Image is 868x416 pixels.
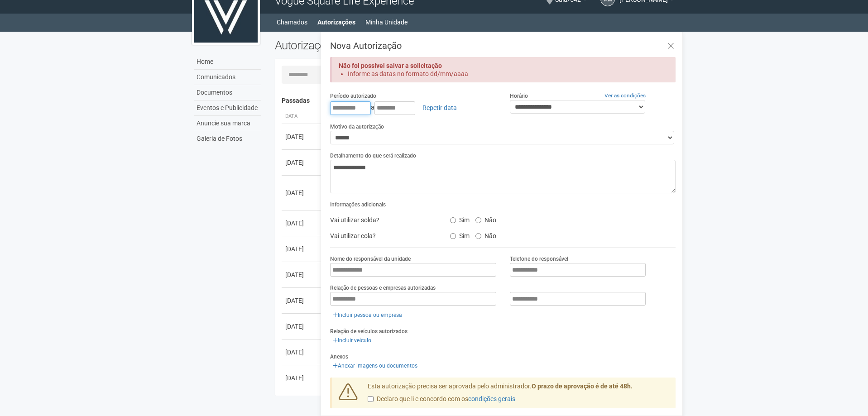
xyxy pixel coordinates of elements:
input: Declaro que li e concordo com oscondições gerais [368,396,374,402]
div: [DATE] [285,322,319,331]
a: Home [194,54,261,70]
li: Informe as datas no formato dd/mm/aaaa [348,70,660,78]
a: Eventos e Publicidade [194,100,261,116]
label: Sim [450,213,470,224]
a: Documentos [194,85,261,100]
strong: Não foi possível salvar a solicitação [339,62,442,69]
input: Não [475,233,481,239]
label: Declaro que li e concordo com os [368,395,515,404]
label: Detalhamento do que será realizado [330,152,416,160]
label: Motivo da autorização [330,123,384,131]
div: [DATE] [285,296,319,305]
a: Anuncie sua marca [194,116,261,131]
th: Data [282,109,322,124]
a: condições gerais [468,395,515,402]
strong: O prazo de aprovação é de até 48h. [532,383,633,390]
a: Incluir veículo [330,335,374,345]
div: Esta autorização precisa ser aprovada pelo administrador. [361,382,676,408]
div: [DATE] [285,132,319,141]
label: Relação de veículos autorizados [330,327,408,335]
div: [DATE] [285,188,319,197]
div: Vai utilizar cola? [323,229,443,243]
a: Ver as condições [604,92,646,99]
div: [DATE] [285,348,319,357]
div: [DATE] [285,244,319,253]
label: Sim [450,229,470,240]
label: Não [475,229,496,240]
input: Sim [450,233,456,239]
a: Galeria de Fotos [194,131,261,146]
h4: Passadas [282,97,670,104]
label: Período autorizado [330,92,376,100]
div: Vai utilizar solda? [323,213,443,227]
div: [DATE] [285,373,319,383]
div: [DATE] [285,270,319,279]
div: [DATE] [285,219,319,228]
label: Telefone do responsável [510,255,568,263]
label: Não [475,213,496,224]
label: Informações adicionais [330,201,386,209]
label: Nome do responsável da unidade [330,255,411,263]
label: Horário [510,92,528,100]
a: Autorizações [317,16,355,29]
input: Sim [450,217,456,223]
a: Chamados [277,16,307,29]
a: Incluir pessoa ou empresa [330,310,405,320]
label: Relação de pessoas e empresas autorizadas [330,284,436,292]
h2: Autorizações [275,38,469,52]
a: Repetir data [417,100,463,115]
div: a [330,100,496,115]
div: [DATE] [285,158,319,167]
label: Anexos [330,353,348,361]
a: Comunicados [194,70,261,85]
h3: Nova Autorização [330,41,676,50]
a: Anexar imagens ou documentos [330,361,420,371]
a: Minha Unidade [365,16,408,29]
input: Não [475,217,481,223]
